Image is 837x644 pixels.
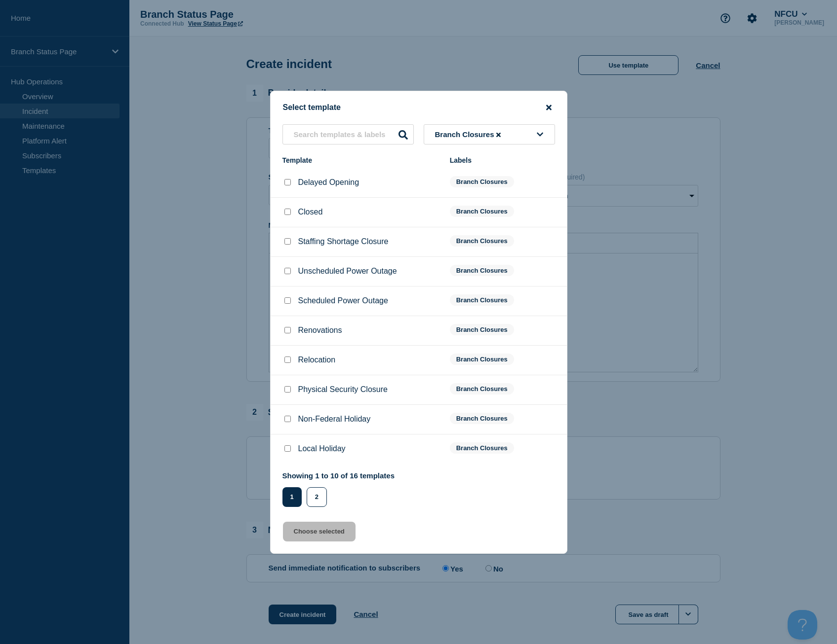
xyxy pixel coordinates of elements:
[543,103,555,112] button: close button
[450,235,514,247] span: Branch Closures
[284,179,291,185] input: Delayed Opening checkbox
[284,268,291,274] input: Unscheduled Power Outage checkbox
[424,124,555,144] button: Branch Closures
[298,208,323,216] p: Closed
[298,385,388,394] p: Physical Security Closure
[284,386,291,393] input: Physical Security Closure checkbox
[298,237,389,246] p: Staffing Shortage Closure
[298,444,346,453] p: Local Holiday
[435,130,503,139] span: Branch Closures
[450,442,514,454] span: Branch Closures
[283,522,356,541] button: Choose selected
[298,356,336,364] p: Relocation
[450,294,514,306] span: Branch Closures
[284,238,291,245] input: Staffing Shortage Closure checkbox
[307,487,327,507] button: 2
[450,206,514,217] span: Branch Closures
[282,487,302,507] button: 1
[271,103,567,112] div: Select template
[284,357,291,363] input: Relocation checkbox
[450,324,514,335] span: Branch Closures
[284,327,291,333] input: Renovations checkbox
[450,354,514,365] span: Branch Closures
[450,176,514,187] span: Branch Closures
[298,296,388,305] p: Scheduled Power Outage
[298,415,371,424] p: Non-Federal Holiday
[282,156,440,164] div: Template
[298,267,397,276] p: Unscheduled Power Outage
[282,471,395,480] p: Showing 1 to 10 of 16 templates
[450,156,555,164] div: Labels
[284,416,291,422] input: Non-Federal Holiday checkbox
[450,265,514,276] span: Branch Closures
[284,209,291,215] input: Closed checkbox
[282,124,414,144] input: Search templates & labels
[450,413,514,424] span: Branch Closures
[450,383,514,394] span: Branch Closures
[298,178,359,187] p: Delayed Opening
[284,297,291,304] input: Scheduled Power Outage checkbox
[284,445,291,452] input: Local Holiday checkbox
[298,326,342,335] p: Renovations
